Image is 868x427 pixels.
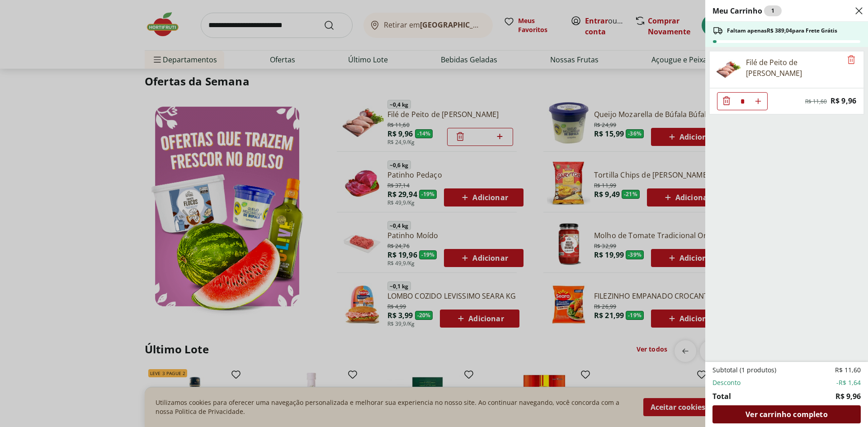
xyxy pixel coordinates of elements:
[749,92,767,110] button: Aumentar Quantidade
[715,57,741,82] img: Filé de Peito de Frango Resfriado
[764,5,782,16] div: 1
[835,391,861,402] span: R$ 9,96
[805,98,827,105] span: R$ 11,60
[836,378,861,387] span: -R$ 1,64
[712,5,782,16] h2: Meu Carrinho
[712,391,731,402] span: Total
[712,366,776,375] span: Subtotal (1 produtos)
[712,378,741,387] span: Desconto
[830,95,856,107] span: R$ 9,96
[736,93,749,110] input: Quantidade Atual
[846,55,857,66] button: Remove
[712,405,861,423] a: Ver carrinho completo
[745,411,827,418] span: Ver carrinho completo
[727,27,837,34] span: Faltam apenas R$ 389,04 para Frete Grátis
[746,57,842,79] div: Filé de Peito de [PERSON_NAME]
[835,366,861,375] span: R$ 11,60
[717,92,736,110] button: Diminuir Quantidade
